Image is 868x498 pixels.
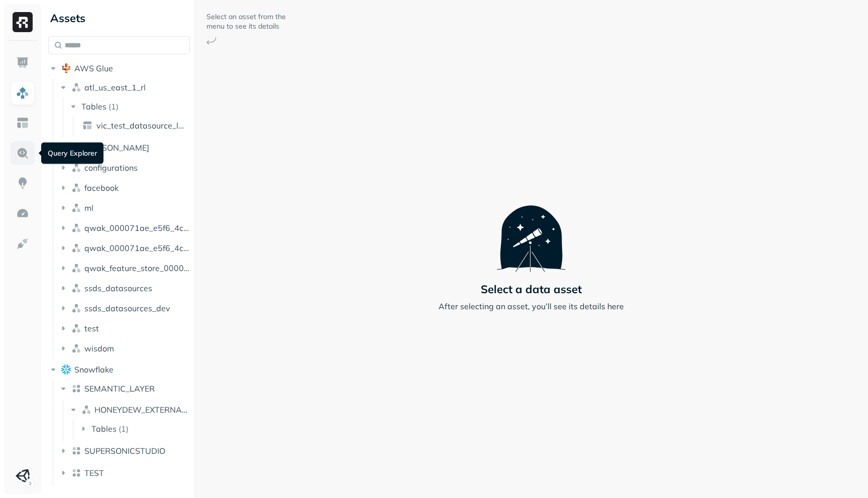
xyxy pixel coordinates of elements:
img: root [61,364,71,374]
img: table [82,120,92,131]
div: Query Explorer [41,143,103,164]
span: qwak_feature_store_000071ae_e5f6_4c5f_97ab_2b533d00d294 [84,263,190,273]
img: namespace [71,303,81,313]
span: SUPERSONICSTUDIO [84,446,165,456]
img: namespace [71,82,81,92]
button: wisdom [58,340,190,356]
span: Tables [91,424,117,434]
span: vic_test_datasource_layer_intermediate [96,120,187,131]
button: TEST [58,465,190,481]
button: qwak_feature_store_000071ae_e5f6_4c5f_97ab_2b533d00d294 [58,260,190,276]
button: HONEYDEW_EXTERNAL_ACCESS [68,402,191,418]
button: Tables(1) [68,98,191,114]
button: facebook [58,180,190,196]
img: namespace [71,283,81,293]
span: SEMANTIC_LAYER [84,384,155,394]
div: Assets [48,10,190,26]
img: root [61,63,71,73]
p: After selecting an asset, you’ll see its details here [439,300,624,312]
img: namespace [71,343,81,353]
img: namespace [71,203,81,213]
span: ssds_datasources [84,283,152,293]
span: Tables [81,101,106,111]
img: namespace [71,243,81,253]
button: ml [58,200,190,216]
img: Ryft [13,12,33,32]
span: HONEYDEW_EXTERNAL_ACCESS [94,405,191,415]
span: qwak_000071ae_e5f6_4c5f_97ab_2b533d00d294_analytics_data_view [84,243,190,253]
button: Tables(1) [78,421,191,437]
img: namespace [71,163,81,173]
span: test [84,323,99,333]
span: qwak_000071ae_e5f6_4c5f_97ab_2b533d00d294_analytics_data [84,223,190,233]
button: ssds_datasources [58,280,190,296]
button: qwak_000071ae_e5f6_4c5f_97ab_2b533d00d294_analytics_data [58,220,190,236]
img: Arrow [206,37,216,45]
img: Insights [16,177,29,190]
span: facebook [84,183,119,193]
img: namespace [71,263,81,273]
img: Optimization [16,207,29,220]
button: SEMANTIC_LAYER [58,381,190,397]
button: Snowflake [48,361,190,378]
span: [PERSON_NAME] [84,143,149,153]
img: namespace [71,323,81,333]
img: namespace [71,223,81,233]
img: Assets [16,86,29,99]
img: Query Explorer [16,147,29,160]
span: atl_us_east_1_rl [84,82,146,92]
img: Unity [16,469,30,483]
button: test [58,320,190,336]
span: configurations [84,163,138,173]
img: namespace [71,183,81,193]
img: lake [71,446,81,456]
p: Select a data asset [481,282,582,296]
img: lake [71,468,81,478]
button: SUPERSONICSTUDIO [58,443,190,459]
a: vic_test_datasource_layer_intermediate [78,117,191,134]
button: atl_us_east_1_rl [58,79,190,95]
img: Telescope [497,186,566,272]
span: AWS Glue [74,63,113,73]
span: wisdom [84,343,114,353]
button: configurations [58,160,190,176]
button: [PERSON_NAME] [58,140,190,156]
p: ( 1 ) [108,101,119,111]
button: qwak_000071ae_e5f6_4c5f_97ab_2b533d00d294_analytics_data_view [58,240,190,256]
span: Snowflake [74,364,114,375]
button: AWS Glue [48,60,190,76]
button: ssds_datasources_dev [58,300,190,316]
span: ssds_datasources_dev [84,303,170,313]
p: ( 1 ) [119,424,129,434]
img: Dashboard [16,56,29,69]
img: Integrations [16,237,29,250]
img: lake [71,384,81,394]
p: Select an asset from the menu to see its details [206,12,287,31]
span: TEST [84,468,104,478]
img: namespace [81,405,91,415]
span: ml [84,203,93,213]
img: Asset Explorer [16,116,29,130]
